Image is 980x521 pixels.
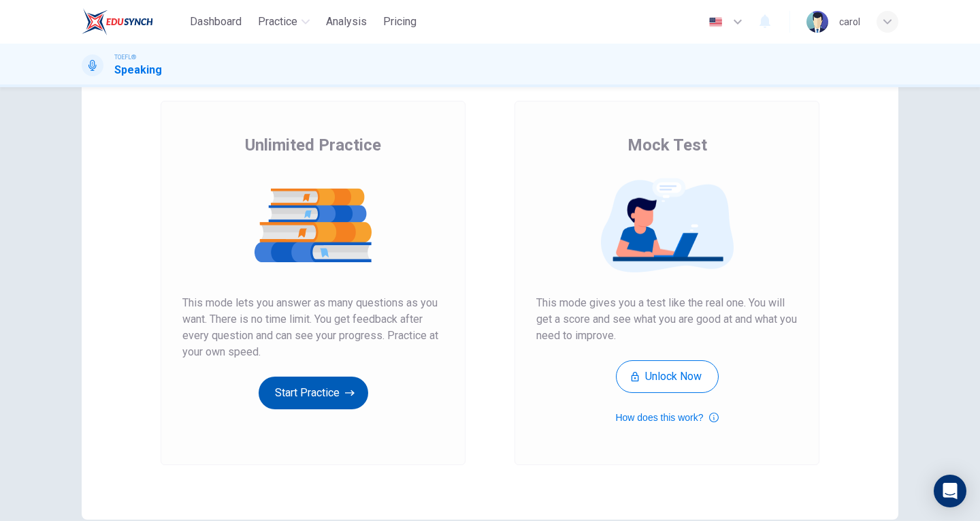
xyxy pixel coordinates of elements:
span: Pricing [383,14,416,30]
span: Analysis [326,14,367,30]
button: Dashboard [184,10,247,34]
a: EduSynch logo [82,8,184,35]
span: This mode lets you answer as many questions as you want. There is no time limit. You get feedback... [182,295,444,360]
button: How does this work? [615,409,718,426]
div: Open Intercom Messenger [934,475,966,507]
span: Dashboard [190,14,242,30]
h1: Speaking [114,62,162,78]
button: Start Practice [259,377,368,409]
img: en [707,17,724,27]
button: Unlock Now [616,360,719,393]
span: This mode gives you a test like the real one. You will get a score and see what you are good at a... [536,295,798,344]
div: carol [839,14,860,30]
button: Practice [252,10,315,34]
span: Unlimited Practice [245,134,381,156]
img: EduSynch logo [82,8,153,35]
button: Analysis [321,10,372,34]
span: Mock Test [627,134,707,156]
span: Practice [258,14,297,30]
span: TOEFL® [114,52,136,62]
button: Pricing [378,10,422,34]
img: Profile picture [806,11,828,33]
